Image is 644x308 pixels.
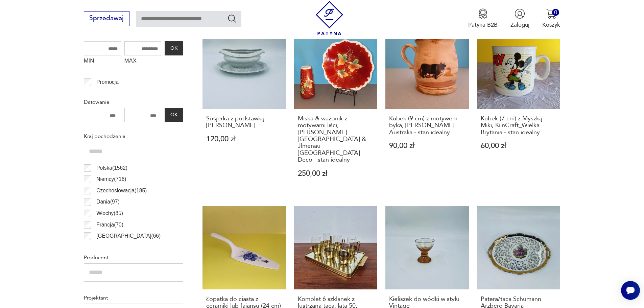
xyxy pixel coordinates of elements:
h3: Miska & wazonik z motywami liści, [PERSON_NAME] [GEOGRAPHIC_DATA] & Jlmenau [GEOGRAPHIC_DATA] Dec... [298,115,374,164]
iframe: Smartsupp widget button [621,281,640,300]
p: Zaloguj [510,21,529,29]
p: 90,00 zł [389,142,465,149]
button: Zaloguj [510,8,529,29]
button: Szukaj [227,14,237,23]
a: Kubek (9 cm) z motywem byka, Robert Gordon Pottery Australia - stan idealnyKubek (9 cm) z motywem... [385,25,469,193]
p: 60,00 zł [481,142,557,149]
div: 0 [552,9,559,16]
button: Patyna B2B [468,8,498,29]
button: OK [165,108,183,122]
p: Producent [84,253,183,262]
img: Patyna - sklep z meblami i dekoracjami vintage [312,1,347,35]
p: Polska ( 1562 ) [96,164,127,172]
label: MIN [84,55,121,68]
p: Szwecja ( 47 ) [96,243,125,252]
button: 0Koszyk [542,8,560,29]
button: OK [165,41,183,55]
p: Kraj pochodzenia [84,132,183,141]
p: [GEOGRAPHIC_DATA] ( 66 ) [96,232,161,240]
p: Niemcy ( 716 ) [96,175,126,184]
p: 120,00 zł [206,136,282,143]
p: Patyna B2B [468,21,498,29]
img: Ikona medalu [478,8,488,19]
p: Francja ( 70 ) [96,220,123,229]
p: Włochy ( 85 ) [96,209,123,218]
p: Dania ( 97 ) [96,197,120,206]
p: 250,00 zł [298,170,374,177]
a: Kubek (7 cm) z Myszką Miki, KilnCraft_Wielka Brytania - stan idealnyKubek (7 cm) z Myszką Miki, K... [477,25,560,193]
a: Sprzedawaj [84,16,129,22]
img: Ikonka użytkownika [515,8,525,19]
a: Sosjerka z podstawką Ilmenau Graf Von HennebergSosjerka z podstawką [PERSON_NAME]120,00 zł [202,25,286,193]
p: Datowanie [84,98,183,106]
img: Ikona koszyka [546,8,556,19]
label: MAX [124,55,162,68]
p: Koszyk [542,21,560,29]
p: Promocja [96,78,119,87]
a: Ikona medaluPatyna B2B [468,8,498,29]
h3: Kubek (9 cm) z motywem byka, [PERSON_NAME] Australia - stan idealny [389,115,465,136]
p: Czechosłowacja ( 185 ) [96,186,147,195]
a: Miska & wazonik z motywami liści, Edmund Kruger Germany & Jlmenau Germany_Art Deco - stan idealny... [294,25,378,193]
button: Sprzedawaj [84,11,129,26]
h3: Kubek (7 cm) z Myszką Miki, KilnCraft_Wielka Brytania - stan idealny [481,115,557,136]
h3: Sosjerka z podstawką [PERSON_NAME] [206,115,282,129]
p: Projektant [84,293,183,302]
